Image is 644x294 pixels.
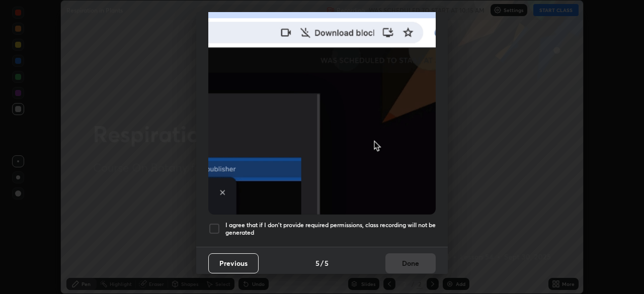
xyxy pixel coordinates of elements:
h5: I agree that if I don't provide required permissions, class recording will not be generated [225,221,436,237]
button: Previous [208,253,259,273]
h4: 5 [315,258,319,268]
h4: / [320,258,324,268]
h4: 5 [325,258,329,268]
